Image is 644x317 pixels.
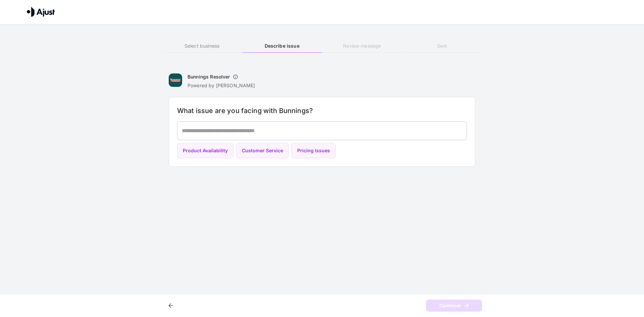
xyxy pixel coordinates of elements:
[162,42,242,50] h6: Select business
[27,7,55,17] img: Ajust
[177,143,233,159] button: Product Availability
[322,42,402,50] h6: Review message
[236,143,289,159] button: Customer Service
[187,82,255,89] p: Powered by [PERSON_NAME]
[169,73,182,87] img: Bunnings
[402,42,482,50] h6: Sent
[177,105,467,116] h6: What issue are you facing with Bunnings?
[187,73,230,80] h6: Bunnings Resolver
[291,143,336,159] button: Pricing Issues
[242,42,322,50] h6: Describe issue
